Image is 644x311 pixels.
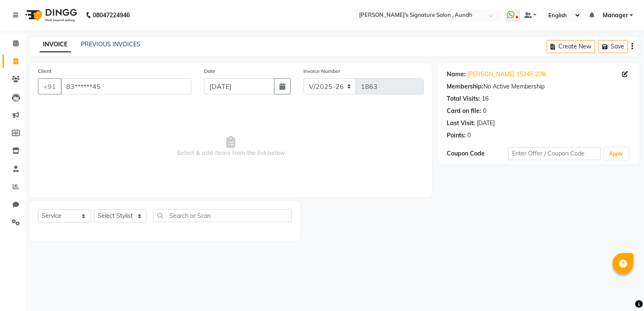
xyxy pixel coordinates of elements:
button: +91 [38,78,62,94]
a: [PERSON_NAME] 15245 20% [467,70,547,79]
div: Points: [447,131,466,140]
a: INVOICE [40,37,71,52]
div: Name: [447,70,466,79]
div: [DATE] [477,119,495,128]
label: Client [38,67,51,75]
div: Membership: [447,82,483,91]
iframe: chat widget [609,277,636,303]
input: Search by Name/Mobile/Email/Code [61,78,191,94]
span: Manager [603,11,628,20]
div: Coupon Code [447,149,508,158]
input: Enter Offer / Coupon Code [508,147,601,160]
div: Last Visit: [447,119,475,128]
div: 16 [482,94,488,103]
label: Invoice Number [303,67,340,75]
span: Select & add items from the list below [38,105,424,189]
div: Card on file: [447,107,481,115]
a: PREVIOUS INVOICES [81,40,140,48]
button: Create New [547,40,595,53]
button: Apply [604,147,628,160]
div: 0 [483,107,486,115]
b: 08047224946 [93,3,130,27]
div: No Active Membership [447,82,631,91]
input: Search or Scan [153,209,292,222]
label: Date [204,67,215,75]
button: Save [598,40,628,53]
div: 0 [467,131,471,140]
div: Total Visits: [447,94,480,103]
img: logo [21,3,79,27]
